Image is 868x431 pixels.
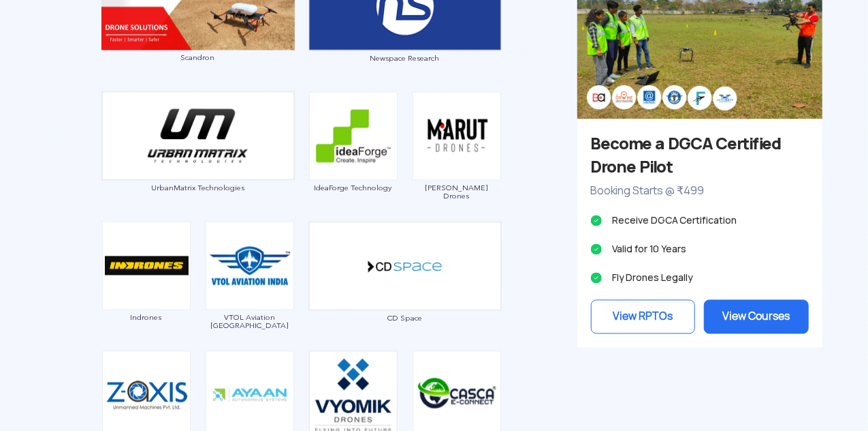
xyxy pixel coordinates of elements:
[101,91,295,181] img: ic_urbanmatrix_double.png
[308,222,502,311] img: ic_cdspace_double.png
[412,184,502,200] span: [PERSON_NAME] Drones
[205,314,295,330] span: VTOL Aviation [GEOGRAPHIC_DATA]
[591,300,696,334] a: View RPTOs
[101,184,295,192] span: UrbanMatrix Technologies
[591,211,809,231] li: Receive DGCA Certification
[101,130,295,193] a: UrbanMatrix Technologies
[591,240,809,259] li: Valid for 10 Years
[205,259,295,330] a: VTOL Aviation [GEOGRAPHIC_DATA]
[704,300,809,334] a: View Courses
[308,259,502,323] a: CD Space
[102,222,191,310] img: ic_indrones.png
[591,269,809,288] li: Fly Drones Legally
[309,92,398,181] img: ic_ideaforge.png
[308,55,502,63] span: Newspace Research
[308,184,398,192] span: IdeaForge Technology
[591,183,809,200] p: Booking Starts @ ₹499
[413,92,501,181] img: ic_marutdrones.png
[101,54,295,62] span: Scandron
[101,314,191,322] span: Indrones
[101,259,191,322] a: Indrones
[206,222,294,310] img: ic_vtolaviation.png
[591,133,809,179] h3: Become a DGCA Certified Drone Pilot
[308,130,398,192] a: IdeaForge Technology
[308,314,502,323] span: CD Space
